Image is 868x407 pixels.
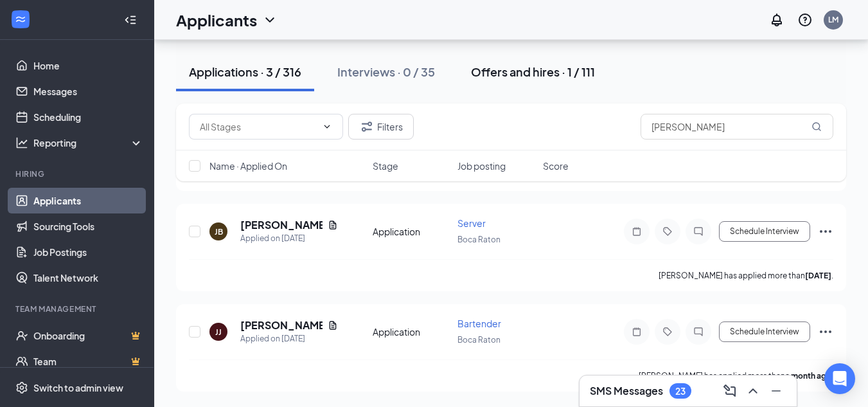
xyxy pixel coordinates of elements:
[785,371,831,381] b: a month ago
[14,13,27,26] svg: WorkstreamLogo
[328,320,338,330] svg: Document
[33,78,143,104] a: Messages
[15,168,141,179] div: Hiring
[818,324,833,339] svg: Ellipses
[457,335,500,345] span: Boca Raton
[33,348,143,374] a: TeamCrown
[200,120,317,134] input: All Stages
[240,218,323,232] h5: [PERSON_NAME]
[373,325,450,338] div: Application
[33,136,144,149] div: Reporting
[743,381,763,401] button: ChevronUp
[639,370,833,381] p: [PERSON_NAME] has applied more than .
[33,239,143,265] a: Job Postings
[629,226,644,237] svg: Note
[373,159,398,172] span: Stage
[691,327,706,337] svg: ChatInactive
[15,303,141,314] div: Team Management
[719,221,810,242] button: Schedule Interview
[209,159,287,172] span: Name · Applied On
[457,318,501,329] span: Bartender
[543,159,569,172] span: Score
[15,381,28,394] svg: Settings
[828,14,838,25] div: LM
[33,265,143,291] a: Talent Network
[719,321,810,342] button: Schedule Interview
[457,217,486,229] span: Server
[824,363,855,394] div: Open Intercom Messenger
[240,318,323,332] h5: [PERSON_NAME]
[348,114,414,140] button: Filter Filters
[33,53,143,78] a: Home
[262,12,278,28] svg: ChevronDown
[720,381,740,401] button: ComposeMessage
[660,327,675,337] svg: Tag
[722,383,738,399] svg: ComposeMessage
[189,64,301,80] div: Applications · 3 / 316
[818,224,833,239] svg: Ellipses
[240,232,338,245] div: Applied on [DATE]
[797,12,813,28] svg: QuestionInfo
[337,64,435,80] div: Interviews · 0 / 35
[359,119,375,134] svg: Filter
[471,64,595,80] div: Offers and hires · 1 / 111
[768,383,784,399] svg: Minimize
[641,114,833,140] input: Search in applications
[766,381,786,401] button: Minimize
[457,159,506,172] span: Job posting
[215,327,222,338] div: JJ
[33,323,143,348] a: OnboardingCrown
[124,14,137,26] svg: Collapse
[176,9,257,31] h1: Applicants
[629,327,644,337] svg: Note
[33,188,143,213] a: Applicants
[659,270,833,281] p: [PERSON_NAME] has applied more than .
[33,104,143,130] a: Scheduling
[590,384,663,398] h3: SMS Messages
[215,226,223,237] div: JB
[33,381,123,394] div: Switch to admin view
[805,271,831,280] b: [DATE]
[660,226,675,237] svg: Tag
[691,226,706,237] svg: ChatInactive
[675,386,686,397] div: 23
[33,213,143,239] a: Sourcing Tools
[240,332,338,345] div: Applied on [DATE]
[811,122,822,132] svg: MagnifyingGlass
[769,12,784,28] svg: Notifications
[328,220,338,230] svg: Document
[745,383,761,399] svg: ChevronUp
[373,225,450,238] div: Application
[322,122,332,132] svg: ChevronDown
[15,136,28,149] svg: Analysis
[457,235,500,244] span: Boca Raton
